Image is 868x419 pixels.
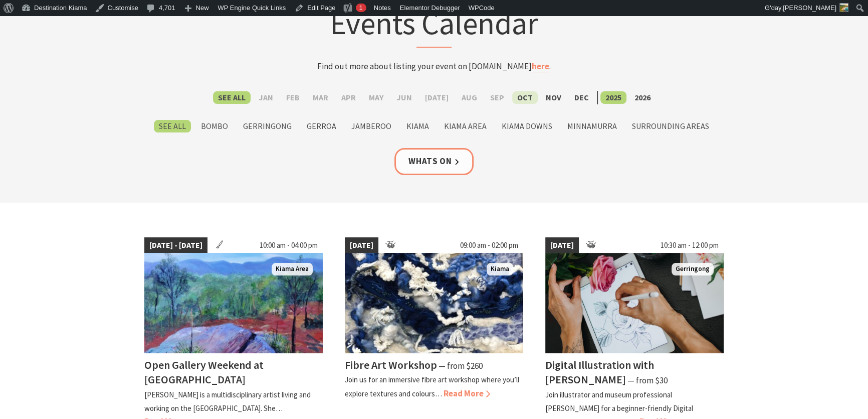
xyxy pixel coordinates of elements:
[238,60,630,73] p: Find out more about listing your event on [DOMAIN_NAME] .
[783,4,836,12] span: [PERSON_NAME]
[281,91,305,104] label: Feb
[512,91,538,104] label: Oct
[600,91,626,104] label: 2025
[420,91,454,104] label: [DATE]
[569,91,594,104] label: Dec
[238,120,297,132] label: Gerringong
[238,3,630,48] h1: Events Calendar
[394,148,474,175] a: Whats On
[346,120,396,132] label: Jamberoo
[485,91,509,104] label: Sep
[255,237,323,253] span: 10:00 am - 04:00 pm
[532,61,549,72] a: here
[345,253,523,353] img: Fibre Art
[345,375,519,398] p: Join us for an immersive fibre art workshop where you’ll explore textures and colours…
[656,237,724,253] span: 10:30 am - 12:00 pm
[627,375,668,386] span: ⁠— from $30
[359,4,362,12] span: 1
[272,263,313,275] span: Kiama Area
[254,91,278,104] label: Jan
[672,263,714,275] span: Gerringong
[455,237,523,253] span: 09:00 am - 02:00 pm
[213,91,251,104] label: See All
[302,120,341,132] label: Gerroa
[144,237,207,253] span: [DATE] - [DATE]
[487,263,513,275] span: Kiama
[457,91,482,104] label: Aug
[144,358,264,386] h4: Open Gallery Weekend at [GEOGRAPHIC_DATA]
[345,237,378,253] span: [DATE]
[497,120,557,132] label: Kiama Downs
[401,120,434,132] label: Kiama
[336,91,361,104] label: Apr
[391,91,417,104] label: Jun
[154,120,191,132] label: See All
[545,358,654,386] h4: Digital Illustration with [PERSON_NAME]
[345,358,437,372] h4: Fibre Art Workshop
[439,120,492,132] label: Kiama Area
[364,91,388,104] label: May
[562,120,622,132] label: Minnamurra
[439,360,483,371] span: ⁠— from $260
[541,91,566,104] label: Nov
[545,253,724,353] img: Woman's hands sketching an illustration of a rose on an iPad with a digital stylus
[308,91,333,104] label: Mar
[629,91,656,104] label: 2026
[196,120,233,132] label: Bombo
[144,390,311,413] p: [PERSON_NAME] is a multidisciplinary artist living and working on the [GEOGRAPHIC_DATA]. She…
[545,237,579,253] span: [DATE]
[627,120,714,132] label: Surrounding Areas
[444,388,490,399] span: Read More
